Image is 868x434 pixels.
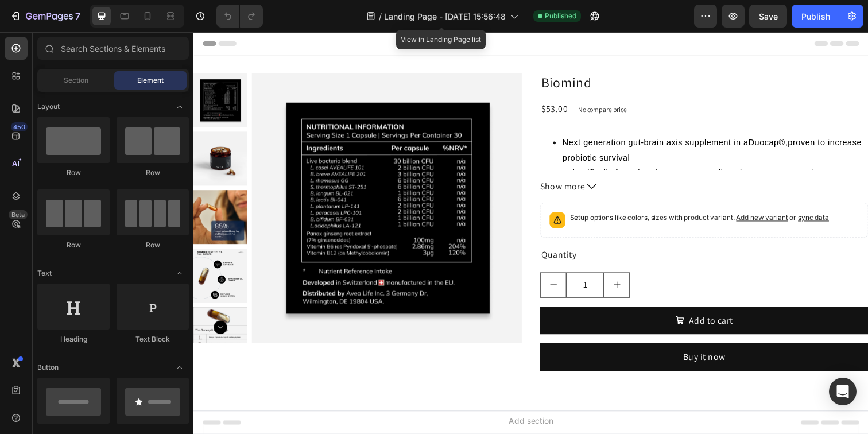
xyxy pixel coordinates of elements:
div: $53.00 [354,70,383,87]
span: Toggle open [170,264,189,282]
span: Section [64,75,88,86]
span: Button [37,362,59,373]
div: Quantity [354,219,689,236]
button: Publish [792,5,840,28]
span: Next generation gut-brain axis supplement in a proven to increase probiotic survival [377,108,685,133]
span: Save [759,11,778,21]
div: Buy it now [500,324,543,339]
button: 7 [5,5,86,28]
button: Show more [354,150,689,165]
h2: Biomind [354,42,689,61]
button: Buy it now [354,317,689,346]
button: increment [419,246,445,270]
button: Save [749,5,787,28]
span: Layout [37,102,60,112]
span: Text [37,268,52,278]
div: Row [37,168,110,178]
div: Text Block [117,334,189,344]
div: Row [117,168,189,178]
input: quantity [380,246,419,270]
span: Element [137,75,164,86]
iframe: Design area [193,32,868,434]
div: Add to cart [506,287,551,302]
button: decrement [354,246,380,270]
span: Toggle open [170,98,189,116]
div: Row [37,240,110,250]
div: Undo/Redo [216,5,263,28]
div: Beta [9,210,28,219]
span: Show more [354,150,400,165]
span: Toggle open [170,358,189,377]
span: sync data [617,185,649,193]
p: 7 [75,9,80,23]
div: Open Intercom Messenger [829,378,857,405]
input: Search Sections & Elements [37,37,189,60]
span: Add new variant [554,185,607,193]
span: or [607,185,649,193]
span: / [379,10,382,22]
span: Duocap®, [567,108,607,117]
div: Heading [37,334,110,344]
span: Published [545,11,576,21]
div: 450 [11,122,28,131]
p: Setup options like colors, sizes with product variant. [384,184,649,195]
div: Row [117,240,189,250]
button: Add to cart [354,280,689,309]
p: No compare price [393,75,443,82]
div: Publish [801,10,830,22]
span: Landing Page - [DATE] 15:56:48 [384,10,506,22]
